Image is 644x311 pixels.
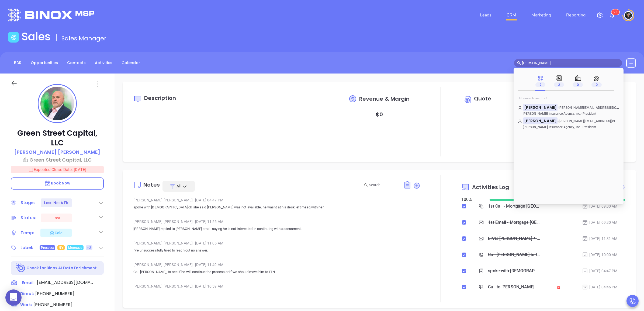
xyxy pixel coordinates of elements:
a: Opportunities [27,58,61,67]
span: Prospect [41,245,54,251]
div: spoke with [DEMOGRAPHIC_DATA] gk she said [PERSON_NAME] was not available. he wasnt at his desk l... [488,267,540,275]
span: +2 [87,245,91,251]
div: [PERSON_NAME] [PERSON_NAME] [DATE] 11:49 AM [133,261,420,269]
div: Stage: [20,199,35,207]
a: Activities [92,58,116,67]
div: Cold [49,230,63,236]
img: Ai-Enrich-DaqCidB-.svg [16,263,26,273]
span: [PERSON_NAME] Insurance Agency, Inc. [523,125,581,129]
p: [PERSON_NAME] [PERSON_NAME] [14,148,100,156]
h1: Sales [22,30,51,43]
span: Quote [474,95,491,102]
div: [PERSON_NAME] [PERSON_NAME] [DATE] 10:59 AM [133,282,420,290]
span: Revenue & Margin [359,96,410,102]
img: logo [8,9,94,21]
span: All search results 2 [519,96,548,100]
span: [PHONE_NUMBER] [33,302,72,308]
span: Work: [20,302,32,307]
span: | [193,263,194,267]
img: iconNotification [609,12,615,19]
a: Calendar [118,58,143,67]
span: [PERSON_NAME][EMAIL_ADDRESS][DOMAIN_NAME] [559,105,636,110]
span: | [193,219,194,224]
span: Direct : [20,291,34,296]
div: [DATE] 09:30 AM [582,219,618,225]
a: Marketing [529,10,553,20]
div: Call [PERSON_NAME] to follow up [488,251,540,259]
div: [DATE] 04:46 PM [582,284,618,290]
img: user [624,11,633,20]
div: Status: [20,214,36,222]
input: Search... [369,182,397,188]
div: [DATE] 10:00 AM [582,252,618,258]
mark: [PERSON_NAME] [523,104,558,111]
span: 2 [535,82,545,87]
span: [EMAIL_ADDRESS][DOMAIN_NAME] [37,279,94,286]
p: I've unsuccessfully tried to reach out no answer. [133,247,420,254]
img: Circle dollar [464,95,473,104]
p: Lee Pagones [518,105,619,107]
div: Lost [53,214,60,222]
img: iconSetting [597,12,603,19]
span: Sales Manager [61,34,106,43]
div: Notes [143,182,160,187]
img: profile-user [40,87,74,120]
div: Temp: [20,229,34,237]
div: [PERSON_NAME] [PERSON_NAME] [DATE] 11:55 AM [133,218,420,226]
div: [PERSON_NAME] [PERSON_NAME] [DATE] 04:47 PM [133,196,420,204]
a: Leads [478,10,494,20]
span: Activities Log [472,184,509,190]
span: All [176,183,181,189]
p: Lee Pagones [518,118,619,121]
span: NY [59,245,63,251]
a: BDR [11,58,25,67]
div: Lost: Not A Fit [44,198,69,207]
div: Call to [PERSON_NAME] [488,283,534,291]
span: - [558,105,636,110]
p: $ 0 [376,110,383,119]
div: 100 % [461,196,483,203]
span: Mortgage [68,245,82,251]
span: Description [144,94,176,102]
p: spoke with [DEMOGRAPHIC_DATA] gk she said [PERSON_NAME] was not available. he wasnt at his desk l... [133,204,420,211]
span: 3 [615,10,617,14]
a: [PERSON_NAME] [PERSON_NAME] [14,148,100,156]
a: Green Street Capital, LLC [11,156,104,163]
a: [PERSON_NAME]-[PERSON_NAME][EMAIL_ADDRESS][DOMAIN_NAME][PERSON_NAME] Insurance Agency, Inc.- Pres... [518,105,619,116]
div: Label: [20,244,33,252]
p: [PERSON_NAME] replied to [PERSON_NAME] email saying he is not interested in continuing with asses... [133,226,420,232]
p: - President [518,112,599,116]
span: 0 [573,82,583,87]
span: Book Now [44,180,71,186]
mark: [PERSON_NAME] [523,117,558,124]
div: [DATE] 09:00 AM [582,203,618,209]
p: Green Street Capital, LLC [11,128,104,148]
div: [PERSON_NAME] [PERSON_NAME] [DATE] 11:05 AM [133,239,420,247]
div: [DATE] 11:31 AM [582,236,618,242]
span: | [193,284,194,288]
div: 1st Email - Mortgage [GEOGRAPHIC_DATA] [488,218,540,226]
p: Check for Binox AI Data Enrichment [26,265,97,271]
span: [PHONE_NUMBER] [35,291,74,297]
span: 0 [591,82,602,87]
span: [PERSON_NAME] Insurance Agency, Inc. [523,112,581,116]
a: CRM [504,10,518,20]
span: Email: [22,279,34,286]
div: LIVE: [PERSON_NAME] + [PERSON_NAME] on The True Cost of a Data Breach [488,235,540,243]
input: Search… [522,60,619,66]
span: 2 [554,82,564,87]
span: | [193,241,194,245]
span: | [193,198,194,202]
p: Expected Close Date: [DATE] [11,166,104,173]
a: Contacts [64,58,89,67]
span: search [517,61,521,65]
a: [PERSON_NAME]-[PERSON_NAME][EMAIL_ADDRESS][PERSON_NAME][DOMAIN_NAME][PERSON_NAME] Insurance Agenc... [518,118,619,129]
sup: 23 [611,9,619,15]
div: [DATE] 04:47 PM [582,268,618,274]
span: 2 [614,10,615,14]
p: Call [PERSON_NAME], to see if he will continue the process or if we should move him to LTN [133,269,420,275]
p: - President [518,125,599,129]
div: 1st Call - Mortgage [GEOGRAPHIC_DATA] [488,202,540,210]
a: Reporting [564,10,588,20]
